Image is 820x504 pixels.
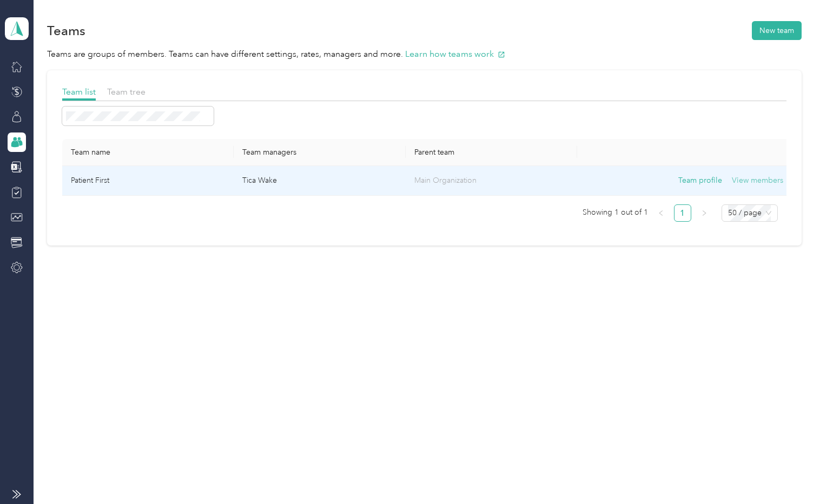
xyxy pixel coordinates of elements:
li: Next Page [696,204,713,222]
span: Showing 1 out of 1 [583,204,648,221]
li: 1 [674,204,691,222]
p: Tica Wake [242,175,396,187]
span: Team list [62,87,96,97]
p: Main Organization [414,175,568,187]
span: 50 / page [728,205,771,221]
td: Patient First [62,166,234,196]
a: 1 [674,205,691,221]
div: Page Size [722,204,778,222]
span: Team tree [107,87,146,97]
iframe: Everlance-gr Chat Button Frame [759,443,820,504]
th: Team managers [234,139,405,166]
button: New team [752,21,802,40]
h1: Teams [47,25,85,36]
button: View members [732,175,783,187]
span: left [658,210,664,216]
th: Parent team [406,139,577,166]
button: Team profile [678,175,722,187]
button: right [696,204,713,222]
th: Team name [62,139,234,166]
button: Learn how teams work [405,48,505,61]
button: left [652,204,670,222]
td: Main Organization [406,166,577,196]
li: Previous Page [652,204,670,222]
p: Teams are groups of members. Teams can have different settings, rates, managers and more. [47,48,802,61]
span: right [701,210,707,216]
